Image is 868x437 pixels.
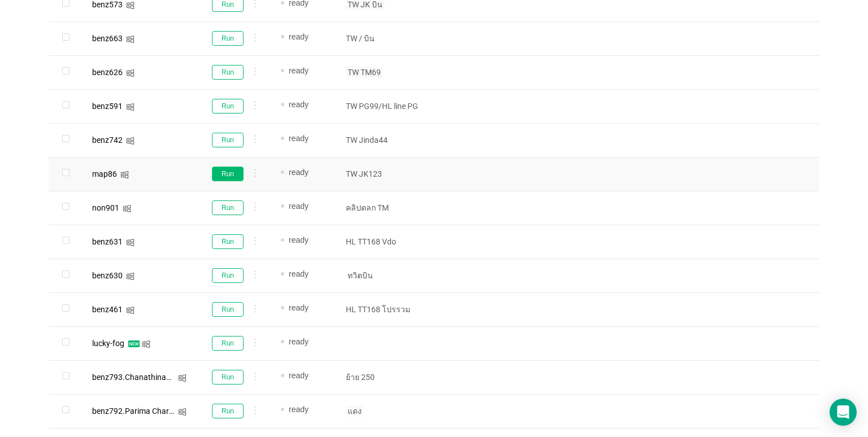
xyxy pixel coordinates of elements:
i: icon: windows [126,103,134,111]
i: icon: windows [126,69,134,77]
span: ทวิตบิน [346,270,375,281]
button: Run [212,370,244,384]
span: ready [289,168,309,177]
span: ready [289,371,309,380]
i: icon: windows [126,35,134,43]
p: HL TT168 Vdo [346,236,428,247]
p: TW PG99/HL line PG [346,100,428,112]
span: ready [289,269,309,278]
div: benz630 [92,272,123,279]
div: benz591 [92,102,123,110]
p: ย้าย 250 [346,372,428,383]
i: icon: windows [178,374,186,382]
div: benz573 [92,1,123,8]
button: Run [212,99,244,113]
span: benz792.Parima Chartpipak [92,407,191,416]
button: Run [212,404,244,418]
p: HL TT168 โปรรวม [346,304,428,315]
span: ready [289,405,309,414]
button: Run [212,65,244,80]
span: ready [289,202,309,211]
p: TW / บิน [346,33,428,44]
button: Run [212,336,244,351]
button: Run [212,268,244,283]
span: TW TM69 [346,67,383,78]
button: Run [212,200,244,215]
i: icon: windows [178,408,186,416]
span: ready [289,100,309,109]
i: icon: windows [120,171,129,179]
span: ready [289,66,309,75]
i: icon: windows [123,204,131,213]
i: icon: windows [126,272,134,281]
div: benz461 [92,305,123,313]
div: map86 [92,170,117,178]
span: benz793.Chanathinad Natapiwat [92,373,210,382]
p: TW Jinda44 [346,134,428,146]
button: Run [212,302,244,317]
div: benz631 [92,238,123,246]
button: Run [212,133,244,147]
i: icon: windows [142,340,150,348]
i: icon: windows [126,306,134,314]
span: ready [289,303,309,312]
div: lucky-fog [92,339,124,347]
div: benz663 [92,34,123,42]
div: non901 [92,204,119,212]
button: Run [212,167,244,181]
span: แดง [346,405,363,417]
span: ready [289,337,309,346]
div: benz626 [92,68,123,76]
span: ready [289,235,309,244]
span: ready [289,32,309,41]
i: icon: windows [126,1,134,10]
p: TW JK123 [346,168,428,180]
span: ready [289,134,309,143]
button: Run [212,234,244,249]
i: icon: windows [126,238,134,247]
i: icon: windows [126,137,134,145]
p: คลิปตลก TM [346,202,428,213]
button: Run [212,31,244,46]
div: Open Intercom Messenger [830,399,857,426]
div: benz742 [92,136,123,144]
